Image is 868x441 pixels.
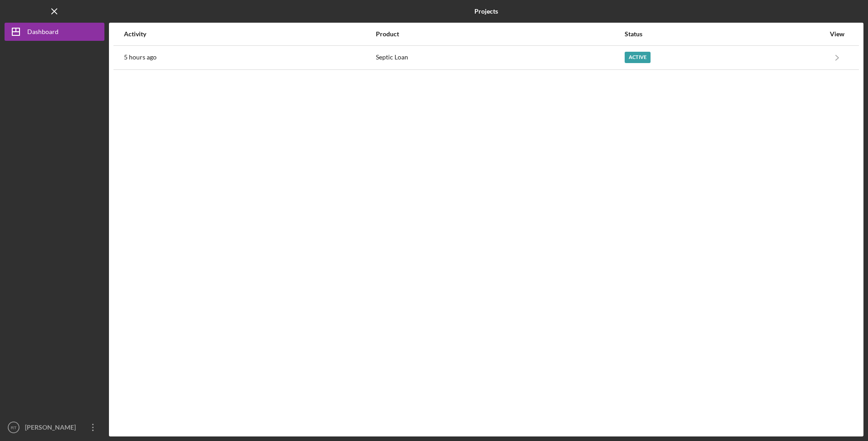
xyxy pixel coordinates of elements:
[5,23,104,41] button: Dashboard
[625,30,825,38] div: Status
[124,30,375,38] div: Activity
[474,8,498,15] b: Projects
[376,46,624,69] div: Septic Loan
[625,52,651,63] div: Active
[826,30,848,38] div: View
[23,418,82,439] div: [PERSON_NAME]
[11,425,17,430] text: RT
[5,418,104,436] button: RT[PERSON_NAME]
[124,54,157,61] time: 2025-09-29 15:48
[376,30,624,38] div: Product
[27,23,59,43] div: Dashboard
